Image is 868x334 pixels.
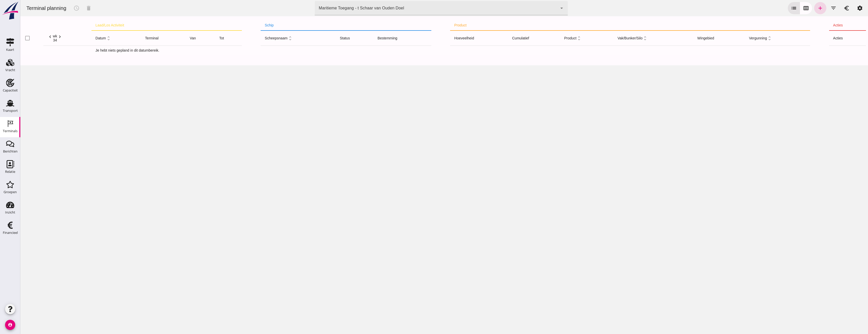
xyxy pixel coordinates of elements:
[783,5,789,11] i: calendar_view_week
[240,20,411,31] th: schip
[430,20,790,31] th: product
[267,36,273,41] i: unfold_more
[75,36,91,40] span: datum
[3,150,18,153] div: Berichten
[353,31,411,46] th: bestemming
[27,34,33,39] i: chevron_left
[488,31,540,46] th: cumulatief
[244,36,273,40] span: scheepsnaam
[5,170,15,173] div: Relatie
[33,38,37,42] div: 34
[298,5,384,11] div: Maritieme Toegang - t Schaar van Ouden Doel
[810,5,816,11] i: filter_list
[6,48,14,51] div: Kaart
[33,34,37,38] div: wk
[544,36,561,40] span: product
[809,20,846,31] th: acties
[165,31,195,46] th: van
[5,211,15,214] div: Inzicht
[729,36,752,40] span: vergunning
[3,129,18,133] div: Terminals
[86,36,91,41] i: unfold_more
[4,190,17,194] div: Groepen
[837,5,843,11] i: settings
[430,31,488,46] th: hoeveelheid
[71,46,846,55] td: Je hebt niets gepland in dit datumbereik.
[195,31,222,46] th: tot
[3,89,18,92] div: Capaciteit
[1,1,19,20] img: logo-small.a267ee39.svg
[673,31,724,46] th: wingebied
[770,5,777,11] i: list
[597,36,628,40] span: vak/bunker/silo
[823,5,829,11] i: euro
[622,36,627,41] i: unfold_more
[797,5,803,11] i: add
[37,34,42,39] i: chevron_right
[3,231,18,234] div: Financieel
[556,36,561,41] i: unfold_more
[121,31,165,46] th: terminal
[809,31,846,46] th: acties
[315,31,353,46] th: status
[3,109,18,112] div: Transport
[5,320,15,330] i: account_circle
[2,5,50,12] div: Terminal planning
[747,36,752,41] i: unfold_more
[5,68,15,72] div: Vracht
[538,5,544,11] i: arrow_drop_down
[71,20,222,31] th: laad/los activiteit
